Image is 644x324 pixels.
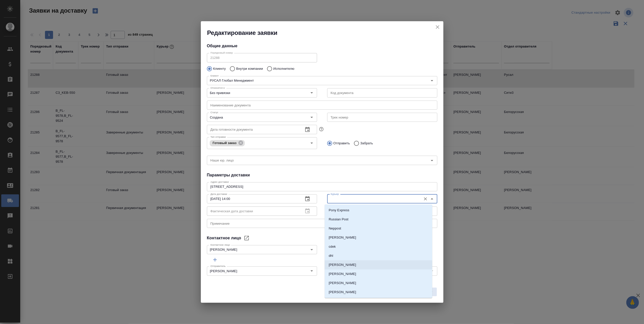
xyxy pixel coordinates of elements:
p: [PERSON_NAME] [329,235,356,240]
button: Open [308,89,315,96]
button: Open [308,140,315,147]
button: Open [428,77,436,84]
button: Open [308,267,315,274]
p: [PERSON_NAME] [329,271,356,276]
p: cdek [329,244,336,249]
h2: Редактирование заявки [207,29,443,37]
p: Забрать [360,141,373,146]
h4: Контактное лицо [207,235,241,241]
p: [PERSON_NAME] [329,262,356,267]
p: [PERSON_NAME] [329,281,356,286]
p: [PERSON_NAME] [329,290,356,295]
div: Готовый заказ [210,140,245,146]
p: Исполнителю [273,66,294,71]
p: dhl [329,253,333,258]
h4: Общие данные [207,43,437,49]
button: Очистить [422,195,429,202]
button: Open [308,246,315,253]
h4: Параметры доставки [207,172,437,178]
span: Готовый заказ [210,141,240,145]
p: Russian Post [329,217,348,222]
p: Отправить [333,141,350,146]
p: Pony Express [329,208,349,213]
button: Open [308,114,315,121]
textarea: [STREET_ADDRESS] [210,185,434,189]
p: Клиенту [213,66,226,71]
p: Neppost [329,226,341,231]
button: close [434,23,441,31]
button: Если заполнить эту дату, автоматически создастся заявка, чтобы забрать готовые документы [318,126,325,132]
button: Close [428,195,436,202]
button: Добавить [207,255,223,264]
button: Open [428,157,436,164]
p: Внутри компании [236,66,263,71]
